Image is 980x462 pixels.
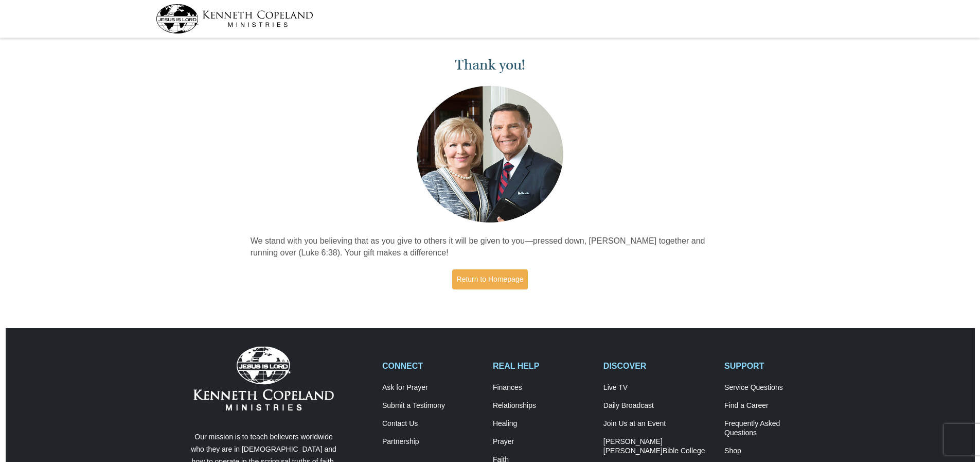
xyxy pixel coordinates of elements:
a: Return to Homepage [452,269,528,289]
h2: CONNECT [382,361,482,371]
a: Service Questions [724,383,824,392]
p: We stand with you believing that as you give to others it will be given to you—pressed down, [PER... [251,235,730,259]
a: Submit a Testimony [382,401,482,410]
span: Bible College [663,447,705,455]
h2: SUPPORT [724,361,824,371]
img: Kenneth Copeland Ministries [193,347,334,410]
a: Find a Career [724,401,824,410]
a: Partnership [382,437,482,447]
a: [PERSON_NAME] [PERSON_NAME]Bible College [603,437,714,456]
a: Finances [493,383,593,392]
img: Kenneth and Gloria [414,83,566,225]
a: Contact Us [382,419,482,429]
a: Shop [724,447,824,456]
a: Relationships [493,401,593,410]
a: Prayer [493,437,593,447]
h2: DISCOVER [603,361,714,371]
a: Live TV [603,383,714,392]
a: Frequently AskedQuestions [724,419,824,438]
a: Healing [493,419,593,429]
a: Daily Broadcast [603,401,714,410]
img: kcm-header-logo.svg [156,4,313,33]
a: Ask for Prayer [382,383,482,392]
h2: REAL HELP [493,361,593,371]
a: Join Us at an Event [603,419,714,429]
h1: Thank you! [251,57,730,74]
